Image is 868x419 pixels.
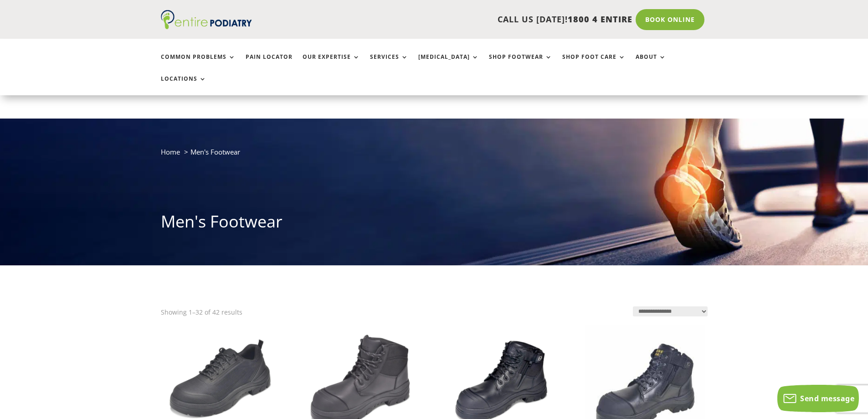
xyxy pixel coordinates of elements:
span: Men's Footwear [190,147,240,156]
a: [MEDICAL_DATA] [418,54,479,73]
select: Shop order [633,306,708,316]
a: Shop Foot Care [562,54,626,73]
a: About [636,54,666,73]
nav: breadcrumb [161,146,708,165]
a: Home [161,147,180,156]
a: Common Problems [161,54,236,73]
p: Showing 1–32 of 42 results [161,306,242,318]
img: logo (1) [161,10,252,29]
h1: Men's Footwear [161,210,708,238]
a: Our Expertise [303,54,360,73]
p: CALL US [DATE]! [287,14,632,26]
a: Locations [161,99,206,119]
a: Shop Footwear [489,54,552,73]
span: Send message [800,393,854,403]
span: 1800 4 ENTIRE [568,14,632,25]
a: Book Online [636,9,704,30]
a: Pain Locator [246,54,293,73]
button: Send message [777,385,859,412]
a: Entire Podiatry [161,22,252,31]
a: Locations [161,76,206,95]
a: Services [370,54,408,73]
